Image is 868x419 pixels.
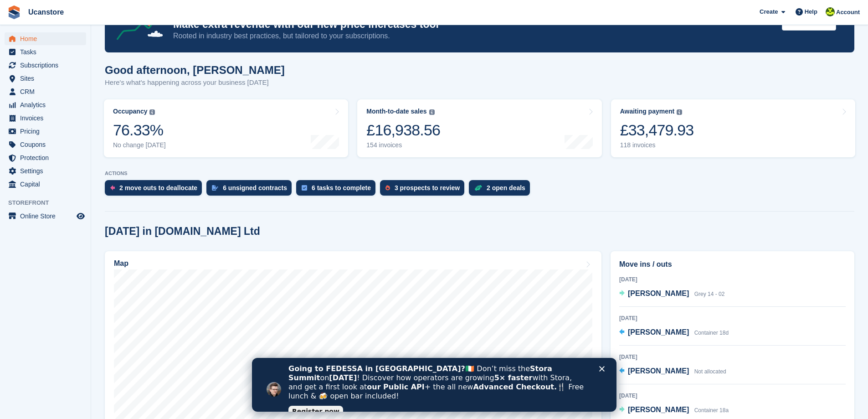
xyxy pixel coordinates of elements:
a: menu [5,178,86,191]
p: Rooted in industry best practices, but tailored to your subscriptions. [173,31,775,41]
span: Account [836,8,860,17]
div: 6 unsigned contracts [223,184,287,191]
a: [PERSON_NAME] Container 18a [619,404,729,416]
img: stora-icon-8386f47178a22dfd0bd8f6a31ec36ba5ce8667c1dd55bd0f319d3a0aa187defe.svg [7,5,21,19]
a: menu [5,210,86,222]
img: move_outs_to_deallocate_icon-f764333ba52eb49d3ac5e1228854f67142a1ed5810a6f6cc68b1a99e826820c5.svg [110,185,115,191]
img: contract_signature_icon-13c848040528278c33f63329250d36e43548de30e8caae1d1a13099fd9432cc5.svg [212,185,218,191]
a: menu [5,165,86,177]
span: [PERSON_NAME] [628,290,689,297]
h2: Move ins / outs [619,259,846,270]
span: Not allocated [694,368,726,375]
span: Container 18d [694,330,729,336]
a: Preview store [75,211,86,222]
a: menu [5,138,86,151]
a: menu [5,85,86,98]
span: Pricing [20,125,75,138]
span: Coupons [20,138,75,151]
h1: Good afternoon, [PERSON_NAME] [105,64,285,76]
a: Month-to-date sales £16,938.56 154 invoices [357,99,601,157]
a: menu [5,46,86,58]
a: menu [5,59,86,72]
a: menu [5,112,86,124]
a: menu [5,151,86,164]
div: Close [347,8,356,14]
a: 6 tasks to complete [296,180,380,200]
div: 118 invoices [620,141,694,149]
img: icon-info-grey-7440780725fd019a000dd9b08b2336e03edf1995a4989e88bcd33f0948082b44.svg [149,109,155,115]
a: Register now [36,48,91,59]
span: Storefront [8,198,91,207]
span: Protection [20,151,75,164]
span: Subscriptions [20,59,75,72]
span: Container 18a [694,407,729,414]
h2: [DATE] in [DOMAIN_NAME] Ltd [105,225,260,238]
img: John Johns [826,7,835,16]
p: Here's what's happening across your business [DATE] [105,78,285,88]
span: Online Store [20,210,75,222]
span: Home [20,32,75,45]
a: 6 unsigned contracts [206,180,296,200]
span: Settings [20,165,75,177]
h2: Map [114,259,128,268]
a: menu [5,32,86,45]
div: 6 tasks to complete [312,184,371,191]
div: Occupancy [113,108,147,115]
a: [PERSON_NAME] Not allocated [619,366,726,378]
a: Ucanstore [25,5,67,20]
div: £33,479.93 [620,121,694,140]
div: [DATE] [619,392,846,400]
div: 2 move outs to deallocate [119,184,197,191]
div: Month-to-date sales [366,108,426,115]
a: 2 move outs to deallocate [105,180,206,200]
span: [PERSON_NAME] [628,406,689,414]
p: ACTIONS [105,171,854,176]
div: 76.33% [113,121,166,140]
a: menu [5,98,86,111]
a: menu [5,125,86,138]
a: Awaiting payment £33,479.93 118 invoices [611,99,855,157]
div: £16,938.56 [366,121,440,140]
span: [PERSON_NAME] [628,367,689,375]
a: 2 open deals [469,180,534,200]
span: Invoices [20,112,75,124]
span: CRM [20,85,75,98]
a: menu [5,72,86,85]
div: 2 open deals [487,184,525,191]
a: [PERSON_NAME] Container 18d [619,327,729,339]
a: [PERSON_NAME] Grey 14 - 02 [619,288,724,300]
span: Help [805,7,817,16]
img: icon-info-grey-7440780725fd019a000dd9b08b2336e03edf1995a4989e88bcd33f0948082b44.svg [429,109,435,115]
div: [DATE] [619,353,846,361]
span: Analytics [20,98,75,111]
span: Create [760,7,778,16]
img: task-75834270c22a3079a89374b754ae025e5fb1db73e45f91037f5363f120a921f8.svg [302,185,307,191]
div: Awaiting payment [620,108,675,115]
div: [DATE] [619,314,846,322]
div: 154 invoices [366,141,440,149]
span: [PERSON_NAME] [628,328,689,336]
img: icon-info-grey-7440780725fd019a000dd9b08b2336e03edf1995a4989e88bcd33f0948082b44.svg [677,109,682,115]
div: No change [DATE] [113,141,166,149]
span: Sites [20,72,75,85]
iframe: Intercom live chat banner [252,358,616,412]
div: [DATE] [619,275,846,284]
span: Tasks [20,46,75,58]
div: 3 prospects to review [395,184,460,191]
img: prospect-51fa495bee0391a8d652442698ab0144808aea92771e9ea1ae160a38d050c398.svg [385,185,390,191]
a: Occupancy 76.33% No change [DATE] [104,99,348,157]
img: deal-1b604bf984904fb50ccaf53a9ad4b4a5d6e5aea283cecdc64d6e3604feb123c2.svg [474,185,482,191]
span: Grey 14 - 02 [694,291,725,297]
span: Capital [20,178,75,191]
a: 3 prospects to review [380,180,469,200]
